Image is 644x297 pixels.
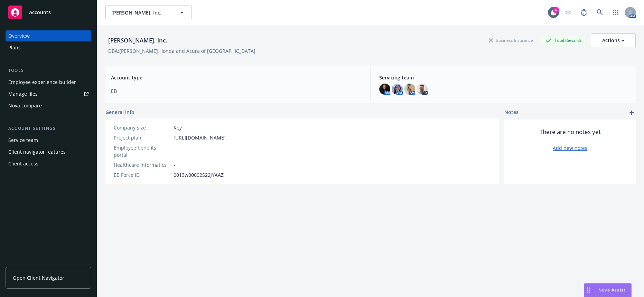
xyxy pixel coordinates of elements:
[6,100,91,111] a: Nova compare
[6,42,91,53] a: Plans
[504,108,519,117] span: Notes
[598,287,626,293] span: Nova Assist
[591,33,636,47] button: Actions
[627,108,636,117] a: add
[105,108,134,116] span: General info
[8,88,38,99] div: Manage files
[553,7,559,13] div: 6
[6,3,91,22] a: Accounts
[540,128,601,136] span: There are no notes yet
[6,30,91,41] a: Overview
[8,135,38,146] div: Service team
[609,6,623,19] a: Switch app
[485,36,536,45] div: Business Insurance
[111,87,362,95] span: EB
[114,134,171,141] div: Project plan
[6,146,91,157] a: Client navigator features
[8,42,21,53] div: Plans
[114,124,171,131] div: Company size
[29,10,51,15] span: Accounts
[174,134,226,141] a: [URL][DOMAIN_NAME]
[8,30,30,41] div: Overview
[584,284,593,297] div: Drag to move
[114,144,171,159] div: Employee benefits portal
[174,148,175,155] span: -
[111,9,171,16] span: [PERSON_NAME], Inc.
[6,77,91,88] a: Employee experience builder
[174,124,182,131] span: Key
[392,84,403,95] img: photo
[6,125,91,132] div: Account settings
[8,77,76,88] div: Employee experience builder
[111,74,362,81] span: Account type
[8,158,38,169] div: Client access
[8,100,42,111] div: Nova compare
[108,47,255,55] div: DBA: [PERSON_NAME] Honda and Acura of [GEOGRAPHIC_DATA]
[584,283,632,297] button: Nova Assist
[114,161,171,169] div: Healthcare Informatics
[13,274,64,281] span: Open Client Navigator
[174,171,224,179] span: 0013w00002S22JYAAZ
[561,6,575,19] a: Start snowing
[6,67,91,74] div: Tools
[404,84,415,95] img: photo
[379,84,390,95] img: photo
[8,146,66,157] div: Client navigator features
[542,36,585,45] div: Total Rewards
[6,135,91,146] a: Service team
[174,161,175,169] span: -
[105,36,170,45] div: [PERSON_NAME], Inc.
[593,6,607,19] a: Search
[553,144,587,152] a: Add new notes
[577,6,591,19] a: Report a Bug
[379,74,631,81] span: Servicing team
[6,88,91,99] a: Manage files
[417,84,428,95] img: photo
[602,34,624,47] div: Actions
[105,6,192,19] button: [PERSON_NAME], Inc.
[114,171,171,179] div: EB Force ID
[6,158,91,169] a: Client access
